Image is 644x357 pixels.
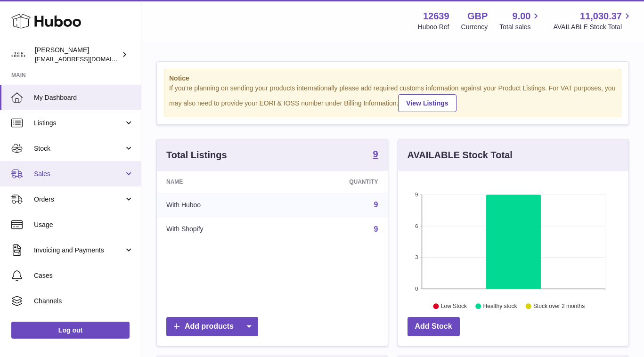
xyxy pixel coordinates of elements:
strong: 9 [373,149,378,159]
span: My Dashboard [34,93,134,102]
a: 11,030.37 AVAILABLE Stock Total [553,10,633,32]
div: Currency [461,23,488,32]
td: With Huboo [157,193,281,217]
text: Stock over 2 months [533,303,585,309]
text: Healthy stock [483,303,517,309]
div: If you're planning on sending your products internationally please add required customs informati... [169,84,616,112]
text: Low Stock [440,303,467,309]
h3: AVAILABLE Stock Total [408,149,513,162]
div: [PERSON_NAME] [35,46,120,64]
a: Add products [166,317,258,336]
a: 9.00 Total sales [499,10,541,32]
th: Name [157,171,281,193]
span: Orders [34,195,124,204]
h3: Total Listings [166,149,227,162]
strong: Notice [169,74,616,83]
span: Listings [34,119,124,128]
a: 9 [374,201,378,209]
strong: GBP [467,10,488,23]
a: 9 [373,149,378,161]
img: admin@skinchoice.com [11,48,25,62]
text: 0 [415,286,418,292]
span: AVAILABLE Stock Total [553,23,633,32]
span: Cases [34,271,134,280]
strong: 12639 [423,10,449,23]
th: Quantity [281,171,388,193]
td: With Shopify [157,217,281,242]
span: Total sales [499,23,541,32]
span: Stock [34,144,124,153]
text: 3 [415,254,418,260]
text: 6 [415,223,418,229]
a: Add Stock [408,317,460,336]
text: 9 [415,192,418,197]
span: Invoicing and Payments [34,246,124,255]
a: View Listings [398,94,456,112]
span: 11,030.37 [580,10,622,23]
span: Channels [34,297,134,306]
span: 9.00 [513,10,531,23]
a: Log out [11,322,130,339]
div: Huboo Ref [418,23,449,32]
span: Usage [34,220,134,229]
span: [EMAIL_ADDRESS][DOMAIN_NAME] [35,55,139,63]
a: 9 [374,225,378,233]
span: Sales [34,170,124,178]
